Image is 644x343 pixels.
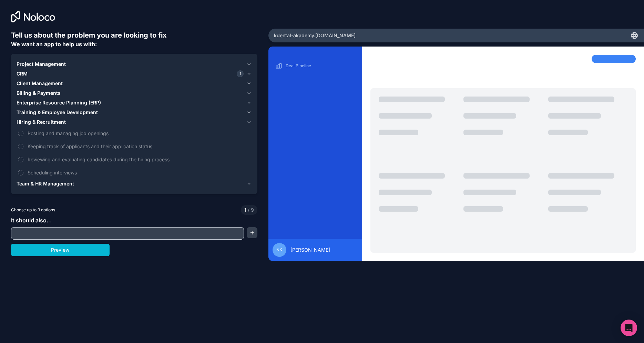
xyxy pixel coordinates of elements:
[17,70,28,77] span: CRM
[17,119,66,125] span: Hiring & Recruitment
[18,144,23,149] button: Keeping track of applicants and their application status
[17,127,252,179] div: Hiring & Recruitment
[274,60,357,233] div: scrollable content
[28,143,251,150] span: Keeping track of applicants and their application status
[17,90,61,97] span: Billing & Payments
[17,69,252,79] button: CRM1
[274,32,356,39] span: kdental-akademy .[DOMAIN_NAME]
[17,98,252,108] button: Enterprise Resource Planning (ERP)
[17,117,252,127] button: Hiring & Recruitment
[11,244,110,256] button: Preview
[17,88,252,98] button: Billing & Payments
[18,157,23,162] button: Reviewing and evaluating candidates during the hiring process
[237,70,244,77] span: 1
[11,41,97,48] span: We want an app to help us with:
[17,59,252,69] button: Project Management
[28,156,251,163] span: Reviewing and evaluating candidates during the hiring process
[11,217,52,224] span: It should also...
[246,206,254,213] span: 9
[17,109,98,116] span: Training & Employee Development
[17,80,63,87] span: Client Management
[17,79,252,88] button: Client Management
[290,246,330,253] span: [PERSON_NAME]
[18,170,23,175] button: Scheduling interviews
[286,63,356,69] p: Deal Pipeline
[17,61,66,68] span: Project Management
[17,180,74,187] span: Team & HR Management
[621,320,637,336] div: Open Intercom Messenger
[11,30,257,40] h6: Tell us about the problem you are looking to fix
[18,131,23,136] button: Posting and managing job openings
[28,169,251,176] span: Scheduling interviews
[244,206,246,213] span: 1
[17,99,101,106] span: Enterprise Resource Planning (ERP)
[276,247,282,253] span: NK
[11,207,55,213] span: Choose up to 9 options
[17,108,252,117] button: Training & Employee Development
[28,130,251,137] span: Posting and managing job openings
[248,207,249,213] span: /
[17,179,252,189] button: Team & HR Management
